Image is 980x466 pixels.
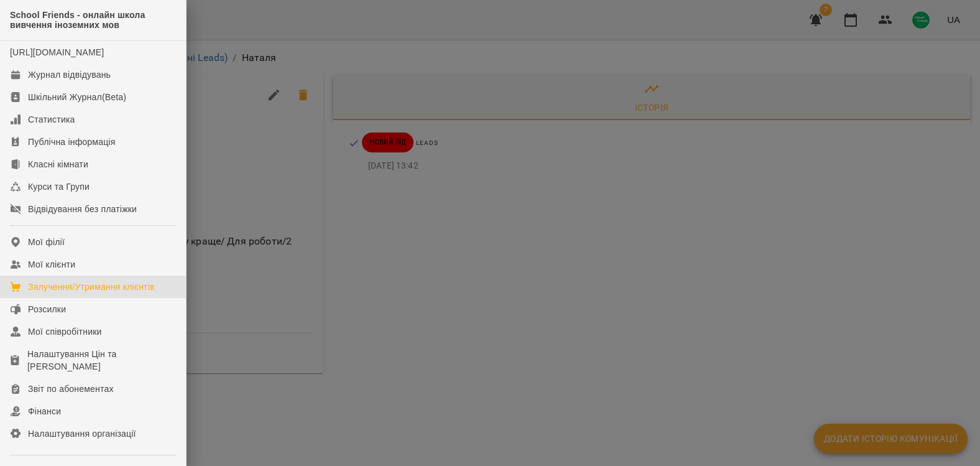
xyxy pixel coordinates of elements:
[10,47,104,57] a: [URL][DOMAIN_NAME]
[28,325,102,338] div: Мої співробітники
[28,303,66,315] div: Розсилки
[28,258,75,271] div: Мої клієнти
[27,348,176,373] div: Налаштування Цін та [PERSON_NAME]
[28,68,111,81] div: Журнал відвідувань
[28,427,136,440] div: Налаштування організації
[28,383,114,395] div: Звіт по абонементах
[28,113,75,126] div: Статистика
[28,405,61,417] div: Фінанси
[28,180,90,193] div: Курси та Групи
[28,136,115,148] div: Публічна інформація
[28,203,137,215] div: Відвідування без платіжки
[28,281,155,293] div: Залучення/Утримання клієнтів
[10,10,176,30] span: School Friends - онлайн школа вивчення іноземних мов
[28,236,65,248] div: Мої філії
[28,158,88,170] div: Класні кімнати
[28,91,126,103] div: Шкільний Журнал(Beta)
